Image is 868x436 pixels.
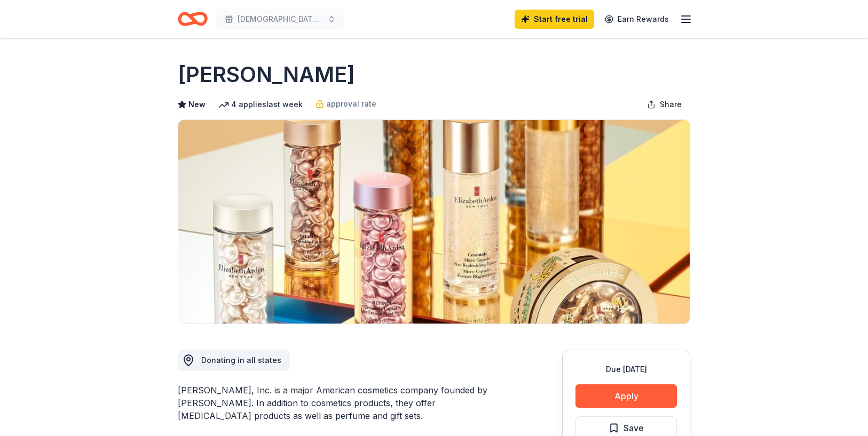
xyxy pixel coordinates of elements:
[178,120,690,324] img: Image for Elizabeth Arden
[515,10,594,29] a: Start free trial
[218,98,303,111] div: 4 applies last week
[624,421,644,435] span: Save
[326,98,376,110] span: approval rate
[575,384,677,408] button: Apply
[201,356,281,365] span: Donating in all states
[238,13,323,26] span: [DEMOGRAPHIC_DATA] Lights - A Red Carpet Affair
[638,94,690,115] button: Share
[188,98,206,111] span: New
[178,384,511,422] div: [PERSON_NAME], Inc. is a major American cosmetics company founded by [PERSON_NAME]. In addition t...
[178,6,208,31] a: Home
[660,98,682,111] span: Share
[598,10,675,29] a: Earn Rewards
[575,363,677,376] div: Due [DATE]
[315,98,376,110] a: approval rate
[216,9,344,30] button: [DEMOGRAPHIC_DATA] Lights - A Red Carpet Affair
[178,60,355,90] h1: [PERSON_NAME]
